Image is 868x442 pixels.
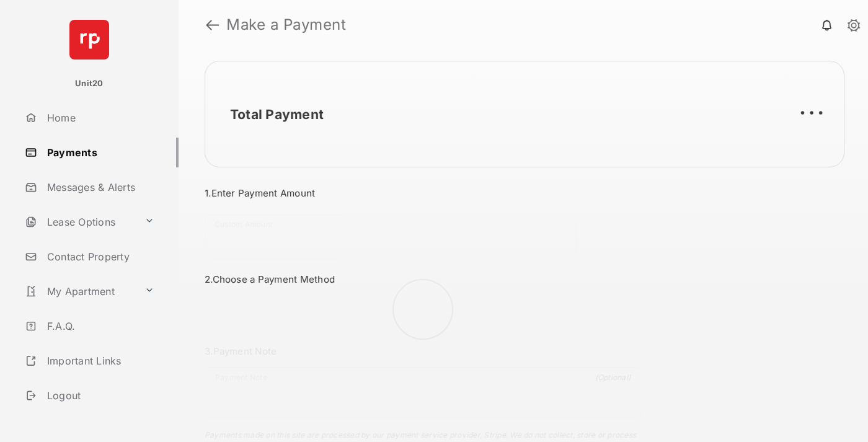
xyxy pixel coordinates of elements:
a: Lease Options [20,207,139,237]
a: Logout [20,381,179,410]
a: Contact Property [20,242,179,272]
h2: Total Payment [230,107,324,122]
a: Payments [20,138,179,167]
p: Unit20 [75,77,104,90]
a: My Apartment [20,276,139,306]
strong: Make a Payment [226,17,346,32]
h3: 2. Choose a Payment Method [205,273,641,285]
h3: 3. Payment Note [205,345,641,357]
a: Home [20,103,179,133]
a: Messages & Alerts [20,172,179,202]
a: Important Links [20,346,159,376]
h3: 1. Enter Payment Amount [205,187,641,199]
img: svg+xml;base64,PHN2ZyB4bWxucz0iaHR0cDovL3d3dy53My5vcmcvMjAwMC9zdmciIHdpZHRoPSI2NCIgaGVpZ2h0PSI2NC... [69,20,109,60]
a: F.A.Q. [20,311,179,341]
